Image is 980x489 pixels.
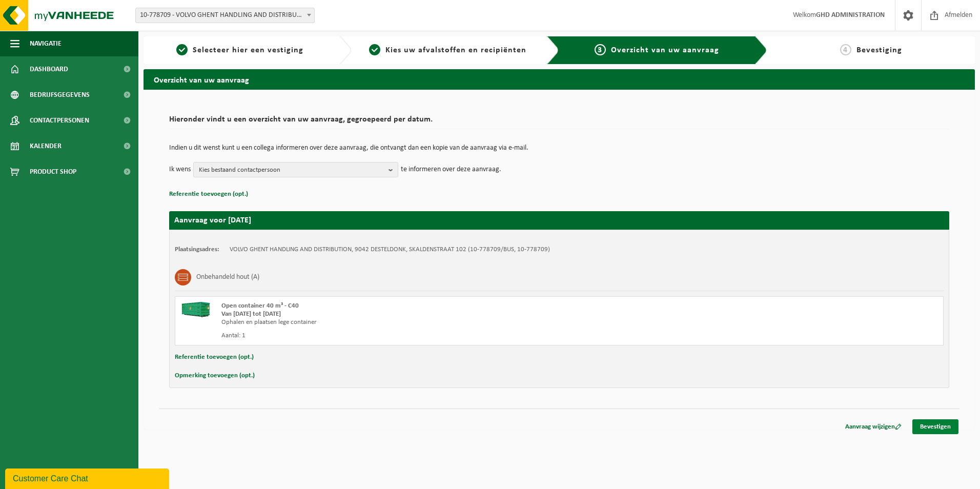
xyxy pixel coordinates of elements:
a: Aanvraag wijzigen [838,419,909,434]
span: Contactpersonen [30,108,89,133]
h2: Hieronder vindt u een overzicht van uw aanvraag, gegroepeerd per datum. [169,115,949,129]
p: Ik wens [169,162,191,177]
h3: Onbehandeld hout (A) [196,269,259,286]
span: 2 [369,44,380,55]
span: Kies uw afvalstoffen en recipiënten [385,46,526,54]
strong: GHD ADMINISTRATION [816,11,885,19]
img: HK-XC-40-GN-00.png [180,302,211,317]
iframe: chat widget [5,466,171,489]
span: 10-778709 - VOLVO GHENT HANDLING AND DISTRIBUTION - DESTELDONK [136,8,314,23]
a: 1Selecteer hier een vestiging [149,44,331,56]
button: Kies bestaand contactpersoon [193,162,398,177]
span: Bedrijfsgegevens [30,82,90,108]
span: 10-778709 - VOLVO GHENT HANDLING AND DISTRIBUTION - DESTELDONK [135,8,315,23]
h2: Overzicht van uw aanvraag [144,69,975,89]
a: Bevestigen [912,419,958,434]
button: Referentie toevoegen (opt.) [175,351,254,364]
span: Selecteer hier een vestiging [193,46,303,54]
button: Opmerking toevoegen (opt.) [175,369,255,382]
div: Ophalen en plaatsen lege container [221,318,600,327]
strong: Van [DATE] tot [DATE] [221,311,281,317]
span: Kies bestaand contactpersoon [199,162,384,178]
span: 1 [176,44,188,55]
button: Referentie toevoegen (opt.) [169,188,248,201]
span: Bevestiging [856,46,902,54]
strong: Aanvraag voor [DATE] [174,216,251,225]
p: te informeren over deze aanvraag. [401,162,501,177]
span: Kalender [30,133,62,159]
div: Aantal: 1 [221,332,600,340]
span: Navigatie [30,31,62,56]
a: 2Kies uw afvalstoffen en recipiënten [357,44,539,56]
span: Open container 40 m³ - C40 [221,302,299,309]
span: Product Shop [30,159,76,185]
span: 4 [840,44,851,55]
span: Overzicht van uw aanvraag [611,46,719,54]
td: VOLVO GHENT HANDLING AND DISTRIBUTION, 9042 DESTELDONK, SKALDENSTRAAT 102 (10-778709/BUS, 10-778709) [230,246,550,254]
span: Dashboard [30,56,68,82]
p: Indien u dit wenst kunt u een collega informeren over deze aanvraag, die ontvangt dan een kopie v... [169,145,949,152]
strong: Plaatsingsadres: [175,246,219,253]
span: 3 [595,44,606,55]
